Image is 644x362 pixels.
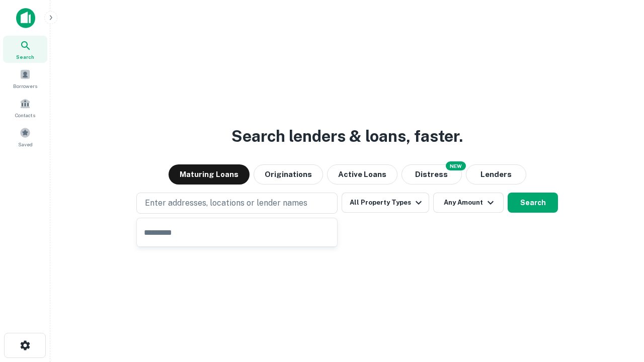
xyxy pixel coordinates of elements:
a: Contacts [3,94,47,121]
button: Any Amount [433,193,504,213]
h3: Search lenders & loans, faster. [231,124,463,148]
p: Enter addresses, locations or lender names [145,197,307,209]
span: Search [16,53,34,61]
span: Saved [18,140,33,148]
button: Search distressed loans with lien and other non-mortgage details. [401,164,462,185]
a: Search [3,36,47,63]
a: Saved [3,123,47,150]
button: Maturing Loans [169,164,250,185]
button: Active Loans [327,164,397,185]
a: Borrowers [3,65,47,92]
div: NEW [446,161,466,170]
span: Borrowers [13,82,37,90]
button: Lenders [466,164,526,185]
button: All Property Types [342,193,429,213]
iframe: Chat Widget [594,282,644,330]
span: Contacts [15,111,35,119]
button: Originations [254,164,323,185]
button: Enter addresses, locations or lender names [136,193,338,214]
button: Search [508,193,558,213]
img: capitalize-icon.png [16,8,35,28]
